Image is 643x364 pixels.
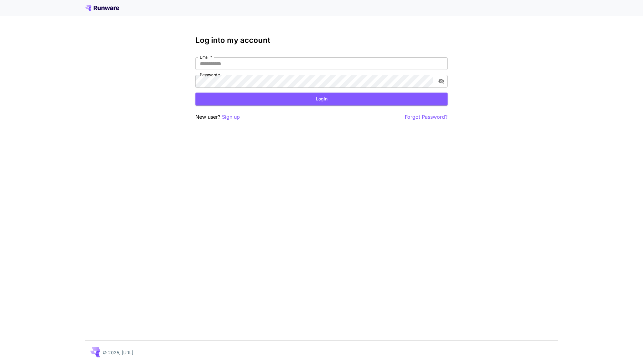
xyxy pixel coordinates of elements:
[195,113,240,121] p: New user?
[103,349,133,356] p: © 2025, [URL]
[436,76,447,87] button: toggle password visibility
[222,113,240,121] button: Sign up
[405,113,448,121] button: Forgot Password?
[195,93,448,105] button: Login
[195,36,448,45] h3: Log into my account
[200,54,212,60] label: Email
[200,72,220,77] label: Password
